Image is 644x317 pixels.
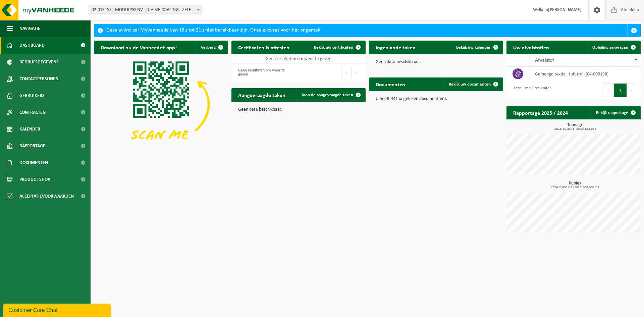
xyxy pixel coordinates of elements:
h2: Rapportage 2025 / 2024 [506,106,575,119]
button: Previous [603,84,614,97]
span: Product Shop [19,171,50,188]
span: Dashboard [19,37,45,54]
button: Next [352,66,362,79]
a: Bekijk uw certificaten [309,41,365,54]
a: Ophaling aanvragen [587,41,640,54]
span: Contracten [19,104,46,121]
span: Bekijk uw kalender [456,45,491,50]
span: Ophaling aanvragen [592,45,628,50]
span: 2024: 0,000 m3 - 2025: 650,000 m3 [510,186,641,189]
img: Download de VHEPlus App [94,54,228,155]
span: Bekijk uw certificaten [314,45,353,50]
span: Gebruikers [19,87,45,104]
span: Acceptatievoorwaarden [19,188,74,205]
h2: Aangevraagde taken [231,88,292,101]
h3: Tonnage [510,123,641,131]
h2: Uw afvalstoffen [506,41,556,54]
a: Toon de aangevraagde taken [296,88,365,102]
a: Bekijk rapportage [591,106,640,119]
td: gemengd textiel, tuft (rol) (04-000198) [530,67,641,81]
p: Geen data beschikbaar. [238,107,359,112]
button: 1 [614,84,627,97]
span: 02-013153 - MODULYSS NV - DIVISIE COATING - ZELE [89,5,202,15]
div: Deze avond zal MyVanheede van 18u tot 21u niet bereikbaar zijn. Onze excuses voor het ongemak. [106,24,627,37]
span: Verberg [201,45,216,50]
a: Bekijk uw kalender [451,41,502,54]
span: Documenten [19,154,48,171]
span: Kalender [19,121,40,138]
span: 02-013153 - MODULYSS NV - DIVISIE COATING - ZELE [89,5,202,15]
span: Toon de aangevraagde taken [301,93,353,97]
iframe: chat widget [3,302,112,317]
button: Previous [341,66,352,79]
button: Next [627,84,637,97]
h2: Download nu de Vanheede+ app! [94,41,183,54]
span: Contactpersonen [19,70,58,87]
span: Rapportage [19,138,45,154]
h2: Ingeplande taken [369,41,422,54]
p: U heeft 441 ongelezen document(en). [376,97,496,101]
h3: Kubiek [510,181,641,189]
td: Geen resultaten om weer te geven [231,54,366,63]
span: Bedrijfsgegevens [19,54,59,70]
p: Geen data beschikbaar. [376,60,496,64]
div: 1 tot 1 van 1 resultaten [510,83,551,98]
button: Verberg [196,41,227,54]
strong: [PERSON_NAME] [548,7,582,12]
span: Bekijk uw documenten [449,82,491,87]
span: Afvalstof [535,58,554,63]
span: Navigatie [19,20,40,37]
span: 2024: 80,430 t - 2025: 18,660 t [510,127,641,131]
a: Bekijk uw documenten [443,77,502,91]
div: Geen resultaten om weer te geven [235,65,295,80]
h2: Certificaten & attesten [231,41,296,54]
h2: Documenten [369,77,412,91]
